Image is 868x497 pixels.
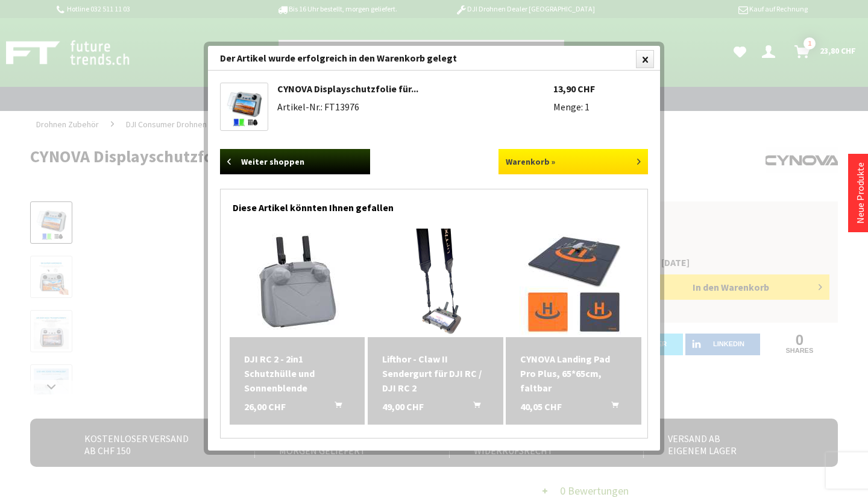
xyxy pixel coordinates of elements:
button: In den Warenkorb [597,399,626,415]
a: CYNOVA Landing Pad Pro Plus, 65*65cm, faltbar 40,05 CHF In den Warenkorb [520,352,627,395]
a: Lifthor - Claw II Sendergurt für DJI RC / DJI RC 2 49,00 CHF In den Warenkorb [382,352,489,395]
a: CYNOVA Displayschutzfolie für... [277,83,418,95]
img: CYNOVA Displayschutzfolie für DJI RC / DJI RC 2, gehärteter Glasschutz [224,86,265,127]
div: CYNOVA Landing Pad Pro Plus, 65*65cm, faltbar [520,352,627,395]
span: 40,05 CHF [520,399,562,414]
button: In den Warenkorb [459,399,488,415]
button: In den Warenkorb [320,399,349,415]
li: Menge: 1 [553,101,649,113]
img: Lifthor - Claw II Sendergurt für DJI RC / DJI RC 2 [395,229,475,337]
a: Weiter shoppen [220,149,370,174]
li: Artikel-Nr.: FT13976 [277,101,553,113]
span: 26,00 CHF [244,399,286,414]
img: CYNOVA Landing Pad Pro Plus, 65*65cm, faltbar [520,229,628,337]
div: Diese Artikel könnten Ihnen gefallen [233,189,635,220]
a: Neue Produkte [854,162,866,224]
a: Warenkorb » [498,149,649,174]
div: DJI RC 2 - 2in1 Schutzhülle und Sonnenblende [244,352,351,395]
a: DJI RC 2 - 2in1 Schutzhülle und Sonnenblende 26,00 CHF In den Warenkorb [244,352,351,395]
span: 49,00 CHF [382,399,424,414]
li: 13,90 CHF [553,83,649,95]
img: DJI RC 2 - 2in1 Schutzhülle und Sonnenblende [243,229,351,337]
div: Lifthor - Claw II Sendergurt für DJI RC / DJI RC 2 [382,352,489,395]
div: Der Artikel wurde erfolgreich in den Warenkorb gelegt [208,46,660,71]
